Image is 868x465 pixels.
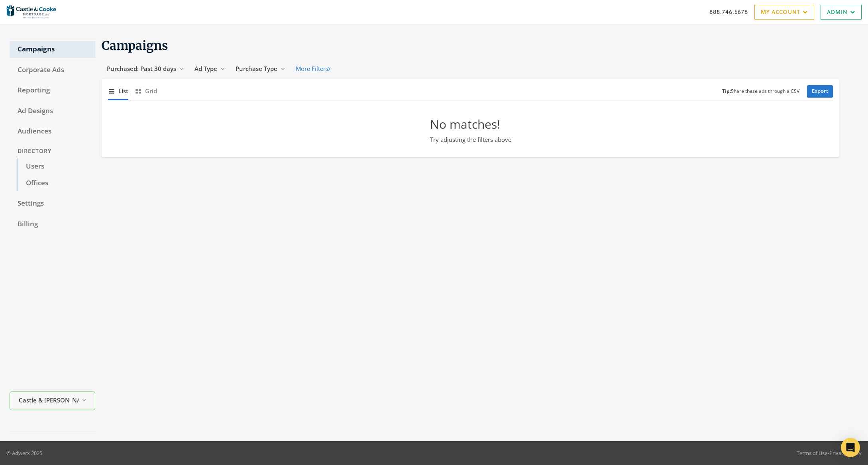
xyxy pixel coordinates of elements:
[821,5,862,20] a: Admin
[6,2,56,22] img: Adwerx
[10,123,95,140] a: Audiences
[18,158,95,175] a: Users
[807,85,833,98] a: Export
[754,5,814,20] a: My Account
[10,82,95,99] a: Reporting
[10,41,95,58] a: Campaigns
[430,135,511,144] p: Try adjusting the filters above
[108,82,128,100] button: List
[189,61,230,76] button: Ad Type
[10,392,95,410] button: Castle & [PERSON_NAME] Mortgage
[430,116,511,132] h2: No matches!
[291,61,336,76] button: More Filters
[722,88,801,95] small: Share these ads through a CSV.
[10,144,95,159] div: Directory
[797,449,862,457] div: •
[829,449,862,457] a: Privacy Policy
[841,438,860,457] div: Open Intercom Messenger
[6,449,42,457] p: © Adwerx 2025
[145,86,157,96] span: Grid
[194,65,217,73] span: Ad Type
[10,103,95,120] a: Ad Designs
[797,449,827,457] a: Terms of Use
[102,38,168,53] span: Campaigns
[118,86,128,96] span: List
[18,175,95,192] a: Offices
[10,62,95,78] a: Corporate Ads
[236,65,277,73] span: Purchase Type
[10,195,95,212] a: Settings
[709,8,748,16] a: 888.746.5678
[102,61,189,76] button: Purchased: Past 30 days
[10,216,95,233] a: Billing
[135,82,157,100] button: Grid
[19,396,79,405] span: Castle & [PERSON_NAME] Mortgage
[230,61,291,76] button: Purchase Type
[722,88,731,94] b: Tip:
[107,65,176,73] span: Purchased: Past 30 days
